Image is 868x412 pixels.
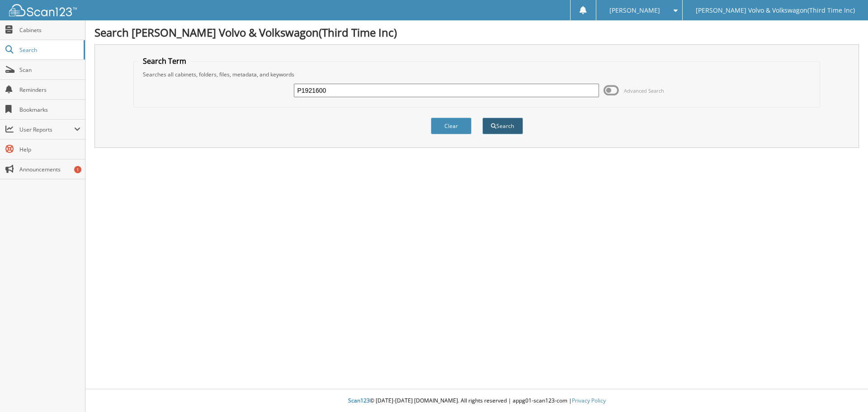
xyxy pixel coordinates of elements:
[19,106,80,114] span: Bookmarks
[19,26,80,34] span: Cabinets
[624,87,664,94] span: Advanced Search
[19,46,79,54] span: Search
[9,4,77,16] img: scan123-logo-white.svg
[19,166,80,173] span: Announcements
[94,25,859,40] h1: Search [PERSON_NAME] Volvo & Volkswagon(Third Time Inc)
[482,118,523,134] button: Search
[609,8,660,13] span: [PERSON_NAME]
[431,118,472,134] button: Clear
[19,86,80,94] span: Reminders
[823,369,868,412] iframe: Chat Widget
[74,166,81,173] div: 1
[572,397,606,404] a: Privacy Policy
[696,8,855,13] span: [PERSON_NAME] Volvo & Volkswagon(Third Time Inc)
[138,71,816,78] div: Searches all cabinets, folders, files, metadata, and keywords
[85,390,868,412] div: © [DATE]-[DATE] [DOMAIN_NAME]. All rights reserved | appg01-scan123-com |
[19,66,80,74] span: Scan
[19,126,74,133] span: User Reports
[348,397,370,404] span: Scan123
[19,146,80,153] span: Help
[138,56,191,66] legend: Search Term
